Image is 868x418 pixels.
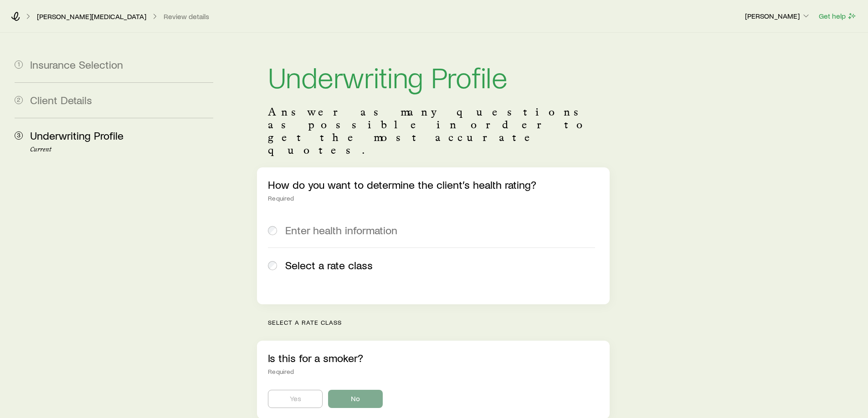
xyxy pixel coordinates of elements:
h1: Underwriting Profile [268,62,598,91]
button: Get help [818,11,857,21]
span: Underwriting Profile [30,129,123,142]
button: [PERSON_NAME] [745,11,811,22]
span: 2 [15,96,23,104]
span: 3 [15,131,23,140]
span: 1 [15,60,23,69]
button: Yes [268,390,323,408]
div: Required [268,195,598,202]
span: Enter health information [285,224,397,237]
div: Required [268,368,598,375]
span: Select a rate class [285,259,373,272]
button: Review details [163,12,210,21]
p: Select a rate class [268,319,609,326]
input: Enter health information [268,226,277,235]
p: Is this for a smoker? [268,352,598,364]
span: Client Details [30,93,92,106]
p: Current [30,146,213,153]
p: [PERSON_NAME] [745,11,811,20]
button: No [328,390,383,408]
span: Insurance Selection [30,58,123,71]
p: How do you want to determine the client’s health rating? [268,178,598,191]
a: [PERSON_NAME][MEDICAL_DATA] [36,12,147,21]
p: Answer as many questions as possible in order to get the most accurate quotes. [268,106,598,156]
input: Select a rate class [268,261,277,270]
